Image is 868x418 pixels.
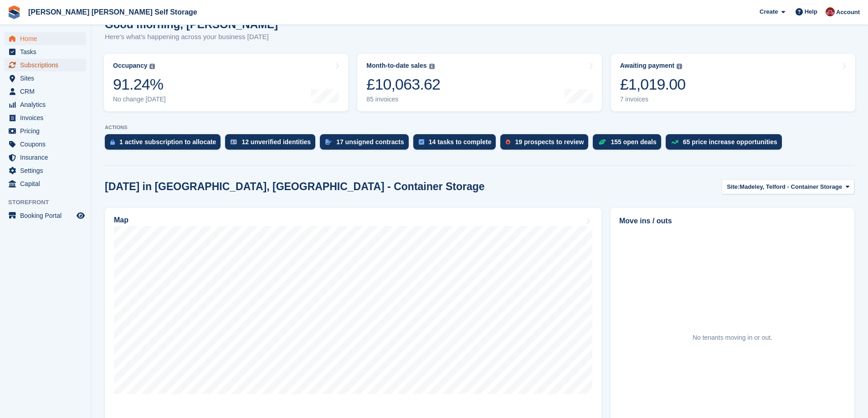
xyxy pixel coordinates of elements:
[20,111,75,124] span: Invoices
[5,85,86,98] a: menu
[20,177,75,190] span: Capital
[836,8,860,17] span: Account
[620,62,675,70] div: Awaiting payment
[20,98,75,111] span: Analytics
[611,138,656,146] div: 155 open deals
[119,138,216,146] div: 1 active subscription to allocate
[25,5,201,20] a: [PERSON_NAME] [PERSON_NAME] Self Storage
[740,182,842,191] span: Madeley, Telford - Container Storage
[429,138,492,146] div: 14 tasks to complete
[671,140,678,144] img: price_increase_opportunities-93ffe204e8149a01c8c9dc8f82e8f89637d9d84a8eef4429ea346261dce0b2c0.svg
[105,125,854,131] p: ACTIONS
[20,32,75,45] span: Home
[598,139,606,145] img: deal-1b604bf984904fb50ccaf53a9ad4b4a5d6e5aea283cecdc64d6e3604feb123c2.svg
[5,59,86,71] a: menu
[20,59,75,71] span: Subscriptions
[506,139,510,145] img: prospect-51fa495bee0391a8d652442698ab0144808aea92771e9ea1ae160a38d050c398.svg
[336,138,404,146] div: 17 unsigned contracts
[20,125,75,137] span: Pricing
[666,134,786,154] a: 65 price increase opportunities
[113,62,147,70] div: Occupancy
[105,32,278,42] p: Here's what's happening across your business [DATE]
[500,134,593,154] a: 19 prospects to review
[75,210,86,221] a: Preview store
[20,45,75,58] span: Tasks
[5,151,86,164] a: menu
[366,96,440,103] div: 85 invoices
[105,134,225,154] a: 1 active subscription to allocate
[683,138,777,146] div: 65 price increase opportunities
[5,177,86,190] a: menu
[225,134,320,154] a: 12 unverified identities
[611,54,855,111] a: Awaiting payment £1,019.00 7 invoices
[20,138,75,151] span: Coupons
[20,151,75,164] span: Insurance
[760,7,778,16] span: Create
[5,98,86,111] a: menu
[113,96,166,103] div: No change [DATE]
[429,64,435,69] img: icon-info-grey-7440780725fd019a000dd9b08b2336e03edf1995a4989e88bcd33f0948082b44.svg
[5,45,86,58] a: menu
[619,216,846,227] h2: Move ins / outs
[149,64,155,69] img: icon-info-grey-7440780725fd019a000dd9b08b2336e03edf1995a4989e88bcd33f0948082b44.svg
[114,216,128,224] h2: Map
[113,75,166,94] div: 91.24%
[325,139,332,145] img: contract_signature_icon-13c848040528278c33f63329250d36e43548de30e8caae1d1a13099fd9432cc5.svg
[20,164,75,177] span: Settings
[620,96,686,103] div: 7 invoices
[366,62,426,70] div: Month-to-date sales
[320,134,413,154] a: 17 unsigned contracts
[693,333,772,342] div: No tenants moving in or out.
[5,209,86,222] a: menu
[5,111,86,124] a: menu
[5,138,86,151] a: menu
[5,125,86,137] a: menu
[826,7,835,16] img: Ben Spickernell
[5,32,86,45] a: menu
[241,138,311,146] div: 12 unverified identities
[5,164,86,177] a: menu
[805,7,817,16] span: Help
[677,64,682,69] img: icon-info-grey-7440780725fd019a000dd9b08b2336e03edf1995a4989e88bcd33f0948082b44.svg
[620,75,686,94] div: £1,019.00
[8,198,91,207] span: Storefront
[5,72,86,85] a: menu
[419,139,424,145] img: task-75834270c22a3079a89374b754ae025e5fb1db73e45f91037f5363f120a921f8.svg
[413,134,501,154] a: 14 tasks to complete
[231,139,237,145] img: verify_identity-adf6edd0f0f0b5bbfe63781bf79b02c33cf7c696d77639b501bdc392416b5a36.svg
[357,54,601,111] a: Month-to-date sales £10,063.62 85 invoices
[515,138,584,146] div: 19 prospects to review
[20,209,75,222] span: Booking Portal
[727,182,740,191] span: Site:
[593,134,665,154] a: 155 open deals
[7,5,21,19] img: stora-icon-8386f47178a22dfd0bd8f6a31ec36ba5ce8667c1dd55bd0f319d3a0aa187defe.svg
[20,72,75,85] span: Sites
[104,54,348,111] a: Occupancy 91.24% No change [DATE]
[366,75,440,94] div: £10,063.62
[722,179,854,194] button: Site: Madeley, Telford - Container Storage
[20,85,75,98] span: CRM
[110,139,115,145] img: active_subscription_to_allocate_icon-d502201f5373d7db506a760aba3b589e785aa758c864c3986d89f69b8ff3...
[105,181,485,193] h2: [DATE] in [GEOGRAPHIC_DATA], [GEOGRAPHIC_DATA] - Container Storage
